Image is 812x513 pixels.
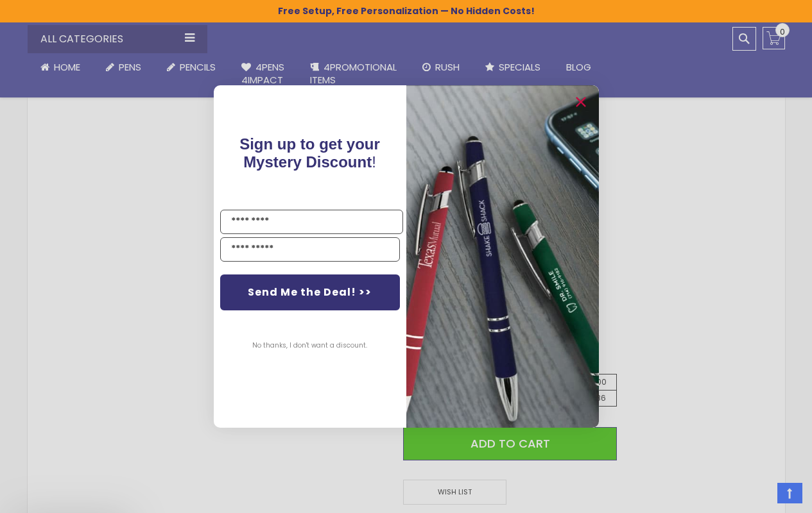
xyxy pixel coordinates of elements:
[571,92,591,112] button: Close dialog
[239,135,380,171] span: Sign up to get your Mystery Discount
[220,274,400,310] button: Send Me the Deal! >>
[706,478,812,513] iframe: Google Customer Reviews
[239,135,380,171] span: !
[406,85,599,427] img: pop-up-image
[246,330,374,362] button: No thanks, I don't want a discount.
